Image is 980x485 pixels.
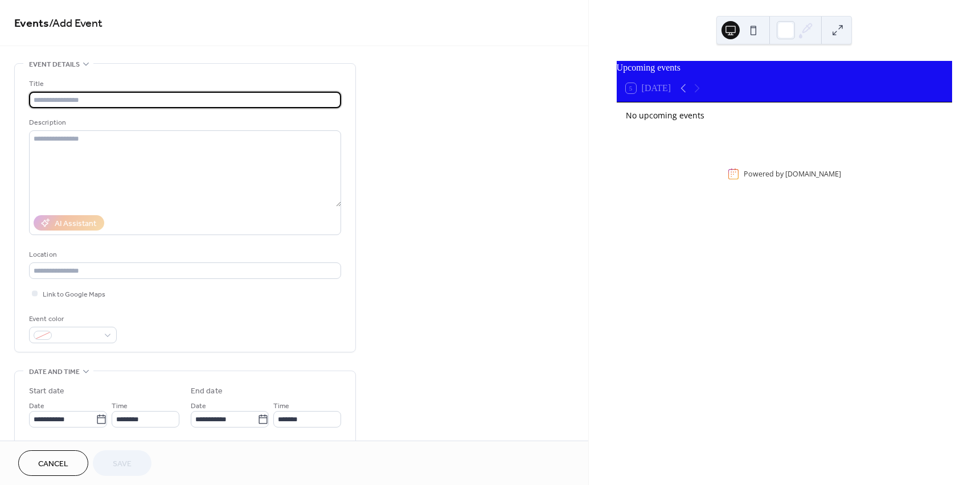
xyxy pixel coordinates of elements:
[18,450,88,476] button: Cancel
[626,109,943,121] div: No upcoming events
[785,169,841,179] a: [DOMAIN_NAME]
[191,400,206,412] span: Date
[29,313,114,325] div: Event color
[38,458,68,470] span: Cancel
[273,400,289,412] span: Time
[29,59,80,71] span: Event details
[49,13,102,35] span: / Add Event
[29,249,339,261] div: Location
[14,13,49,35] a: Events
[29,366,80,378] span: Date and time
[744,169,841,179] div: Powered by
[191,385,223,397] div: End date
[112,400,128,412] span: Time
[617,61,952,75] div: Upcoming events
[29,400,44,412] span: Date
[43,289,105,301] span: Link to Google Maps
[29,78,339,90] div: Title
[29,385,64,397] div: Start date
[29,117,339,129] div: Description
